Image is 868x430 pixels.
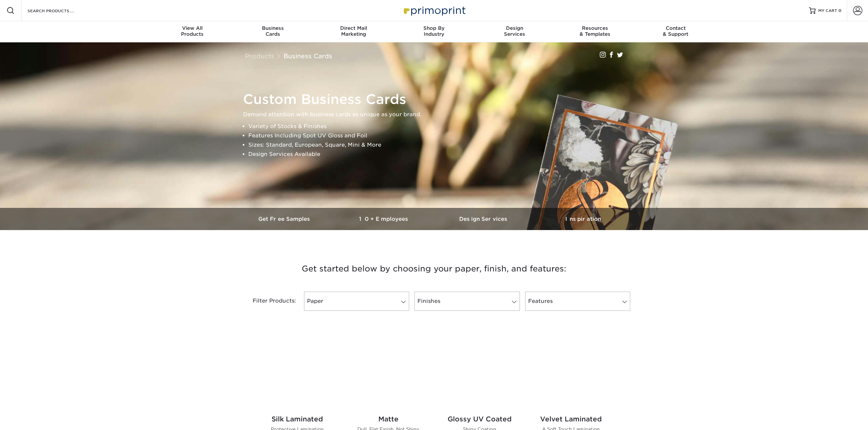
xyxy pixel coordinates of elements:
span: View All [152,25,233,31]
h1: Custom Business Cards [243,91,631,107]
span: Contact [635,25,716,31]
li: Sizes: Standard, European, Square, Mini & More [248,140,631,150]
a: Direct MailMarketing [313,21,394,42]
div: Industry [394,25,474,37]
h2: Velvet Laminated [533,415,608,423]
a: Products [245,52,274,60]
span: Business [233,25,313,31]
li: Features Including Spot UV Gloss and Foil [248,131,631,140]
a: Paper [304,292,409,311]
h3: Get Free Samples [235,216,335,222]
img: Primoprint [401,3,467,18]
div: Cards [233,25,313,37]
li: Design Services Available [248,150,631,159]
img: Glossy UV Coated Business Cards [442,335,517,410]
h3: Get started below by choosing your paper, finish, and features: [240,254,628,284]
a: View AllProducts [152,21,233,42]
span: Shop By [394,25,474,31]
div: Services [474,25,555,37]
div: Products [152,25,233,37]
h3: Inspiration [533,216,633,222]
h3: Design Services [434,216,533,222]
span: Resources [555,25,635,31]
h2: Matte [351,415,426,423]
a: Resources& Templates [555,21,635,42]
img: Silk Laminated Business Cards [260,335,335,410]
div: Marketing [313,25,394,37]
h2: Silk Laminated [260,415,335,423]
div: & Support [635,25,716,37]
a: Inspiration [533,208,633,230]
img: Matte Business Cards [351,335,426,410]
a: BusinessCards [233,21,313,42]
a: DesignServices [474,21,555,42]
a: Business Cards [283,52,332,60]
span: 0 [838,8,841,13]
a: Shop ByIndustry [394,21,474,42]
img: Velvet Laminated Business Cards [533,335,608,410]
span: MY CART [818,8,837,14]
span: Design [474,25,555,31]
a: Get Free Samples [235,208,335,230]
span: Direct Mail [313,25,394,31]
a: 10+ Employees [335,208,434,230]
div: Filter Products: [235,292,301,311]
a: Contact& Support [635,21,716,42]
a: Finishes [414,292,520,311]
input: SEARCH PRODUCTS..... [27,7,92,15]
p: Demand attention with business cards as unique as your brand. [243,110,631,119]
h3: 10+ Employees [335,216,434,222]
a: Features [525,292,630,311]
div: & Templates [555,25,635,37]
a: Design Services [434,208,533,230]
h2: Glossy UV Coated [442,415,517,423]
li: Variety of Stocks & Finishes [248,122,631,131]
